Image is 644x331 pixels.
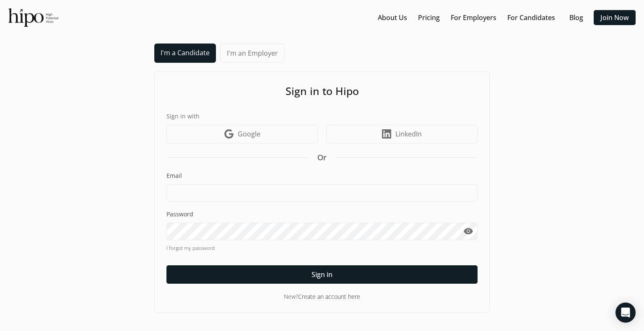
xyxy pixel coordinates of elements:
[166,292,478,301] div: New?
[463,226,473,236] span: visibility
[415,10,443,25] button: Pricing
[166,244,478,252] a: I forgot my password
[166,172,478,180] label: Email
[374,10,410,25] button: About Us
[166,210,478,218] label: Password
[378,13,407,23] a: About Us
[8,8,58,27] img: official-logo
[317,152,327,163] span: Or
[504,10,558,25] button: For Candidates
[166,83,478,99] h1: Sign in to Hipo
[563,10,589,25] button: Blog
[447,10,500,25] button: For Employers
[507,13,555,23] a: For Candidates
[238,129,260,139] span: Google
[166,112,478,121] label: Sign in with
[594,10,636,25] button: Join Now
[615,303,636,323] div: Open Intercom Messenger
[326,125,478,144] a: LinkedIn
[166,125,318,144] a: Google
[569,13,583,23] a: Blog
[220,44,285,63] a: I'm an Employer
[600,13,629,23] a: Join Now
[312,269,332,280] span: Sign in
[166,265,478,284] button: Sign in
[154,44,216,63] a: I'm a Candidate
[298,293,360,300] a: Create an account here
[459,223,478,240] button: visibility
[451,13,496,23] a: For Employers
[418,13,440,23] a: Pricing
[395,129,422,139] span: LinkedIn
